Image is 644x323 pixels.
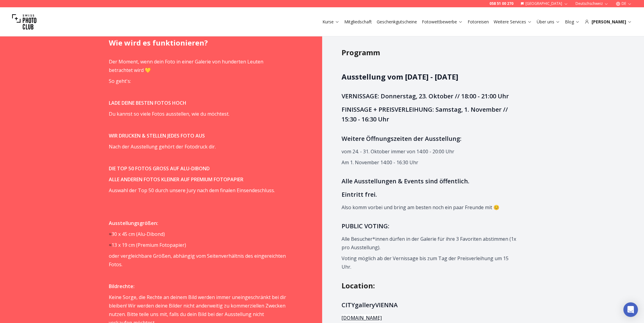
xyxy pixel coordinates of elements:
[342,18,374,26] button: Mitgliedschaft
[342,221,519,231] h3: PUBLIC VOTING:
[342,190,377,199] span: Eintritt frei.
[419,18,465,26] button: Fotowettbewerbe
[565,19,580,25] a: Blog
[342,158,519,167] p: Am 1. November 14:00 - 16:30 Uhr
[534,18,562,26] button: Über uns
[537,19,560,25] a: Über uns
[422,19,463,25] a: Fotowettbewerbe
[109,241,286,249] p: Premium Fotopapier)
[109,253,286,268] span: oder vergleichbare Größen, abhängig vom Seitenverhältnis des eingereichten Fotos.
[342,300,519,310] h3: CITYgalleryVIENNA
[494,19,532,25] a: Weitere Services
[342,72,519,82] h2: Ausstellung vom [DATE] - [DATE]
[12,10,36,34] img: Swiss photo club
[342,235,519,252] p: Alle Besucher*innen dürfen in der Galerie für ihre 3 Favoriten abstimmen (1x pro Ausstellung).
[109,220,158,226] strong: Ausstellungsgrößen:
[109,57,286,74] p: Der Moment, wenn dein Foto in einer Galerie von hunderten Leuten betrachtet wird 💛
[491,18,534,26] button: Weitere Services
[342,204,499,211] span: Also komm vorbei und bring am besten noch ein paar Freunde mit 😊
[109,77,286,85] p: So geht's:
[109,187,275,194] span: Auswahl der Top 50 durch unsere Jury nach dem finalen Einsendeschluss.
[342,91,519,101] h3: VERNISSAGE: Donnerstag, 23. Oktober // 18:00 - 21:00 Uhr
[342,281,536,291] h2: Location :
[109,132,205,139] strong: WIR DRUCKEN & STELLEN JEDES FOTO AUS
[489,1,513,6] a: 058 51 00 270
[109,230,286,238] p: 30 x 45 cm (
[342,105,519,124] h3: FINISSAGE + PREISVERLEIHUNG: Samstag, 1. November // 15:30 - 16:30 Uhr
[585,19,632,25] div: [PERSON_NAME]
[377,19,417,25] a: Geschenkgutscheine
[562,18,582,26] button: Blog
[109,283,135,290] strong: Bildrechte:
[623,302,638,317] div: Open Intercom Messenger
[320,18,342,26] button: Kurse
[342,48,536,57] h2: Programm
[109,100,186,106] strong: LADE DEINE BESTEN FOTOS HOCH
[109,38,303,48] h2: Wie wird es funktionieren?
[112,242,138,248] span: 13 x 19 cm (
[374,18,419,26] button: Geschenkgutscheine
[109,165,210,172] strong: DIE TOP 50 FOTOS GROSS AUF ALU-DIBOND
[109,176,243,183] strong: ALLE ANDEREN FOTOS KLEINER AUF PREMIUM FOTOPAPIER
[468,19,489,25] a: Fotoreisen
[465,18,491,26] button: Fotoreisen
[342,254,519,271] p: Voting möglich ab der Vernissage bis zum Tag der Preisverleihung um 15 Uhr.
[109,142,286,151] p: Nach der Ausstellung gehört der Fotodruck dir.
[342,134,519,144] h3: Weitere Öffnungszeiten der Ausstellung:
[109,231,112,237] span: ≈
[342,177,469,185] span: Alle Ausstellungen & Events sind öffentlich.
[344,19,372,25] a: Mitgliedschaft
[138,231,165,237] span: Alu-Dibond)
[109,110,286,118] p: Du kannst so viele Fotos ausstellen, wie du möchtest.
[342,147,519,156] p: vom 24. - 31. Oktober immer von 14:00 - 20:00 Uhr
[342,314,382,321] a: [DOMAIN_NAME]
[322,19,339,25] a: Kurse
[109,242,112,248] span: ≈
